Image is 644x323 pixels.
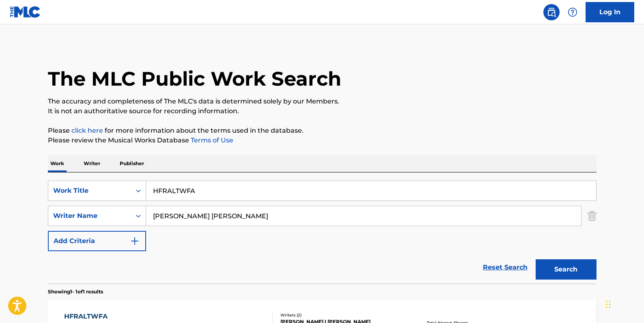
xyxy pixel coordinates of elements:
p: Showing 1 - 1 of 1 results [48,288,103,295]
a: Public Search [543,4,560,20]
img: Delete Criterion [588,206,597,226]
img: MLC Logo [10,6,41,18]
p: It is not an authoritative source for recording information. [48,106,597,116]
a: Terms of Use [189,136,233,144]
div: Drag [606,292,611,317]
img: 9d2ae6d4665cec9f34b9.svg [130,236,140,246]
img: search [547,7,556,17]
h1: The MLC Public Work Search [48,67,341,91]
div: Help [564,4,581,20]
p: Please review the Musical Works Database [48,136,597,145]
a: click here [71,127,103,134]
form: Search Form [48,181,597,284]
button: Search [536,259,597,280]
a: Reset Search [479,258,532,276]
a: Log In [586,2,634,22]
p: Writer [81,155,103,172]
p: The accuracy and completeness of The MLC's data is determined solely by our Members. [48,97,597,106]
div: Writers ( 2 ) [280,312,403,318]
div: Work Title [53,186,126,196]
iframe: Chat Widget [603,284,644,323]
div: Writer Name [53,211,126,221]
button: Add Criteria [48,231,146,251]
p: Please for more information about the terms used in the database. [48,126,597,136]
div: HFRALTWFA [64,312,137,321]
img: help [568,7,577,17]
p: Publisher [117,155,146,172]
p: Work [48,155,67,172]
